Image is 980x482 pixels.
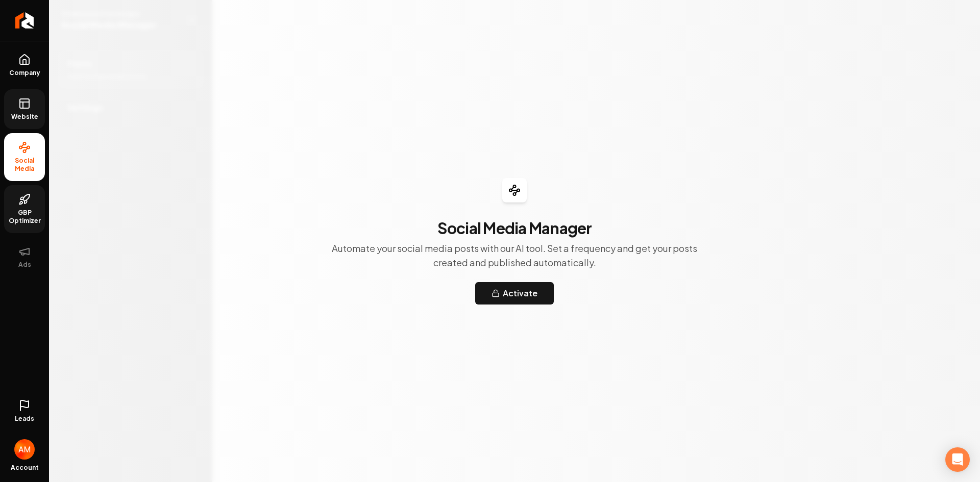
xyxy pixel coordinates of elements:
img: Aidan Martinez [14,439,35,460]
button: Ads [4,237,45,277]
span: GBP Optimizer [4,209,45,225]
div: Open Intercom Messenger [945,447,970,472]
a: Company [4,45,45,85]
img: Rebolt Logo [15,12,34,29]
span: Company [5,69,44,77]
span: Social Media [4,157,45,173]
span: Ads [14,261,35,269]
a: Leads [4,391,45,431]
button: Open user button [14,435,35,460]
a: GBP Optimizer [4,185,45,233]
span: Leads [15,415,34,423]
a: Website [4,89,45,129]
span: Website [7,113,42,121]
span: Account [11,464,39,472]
